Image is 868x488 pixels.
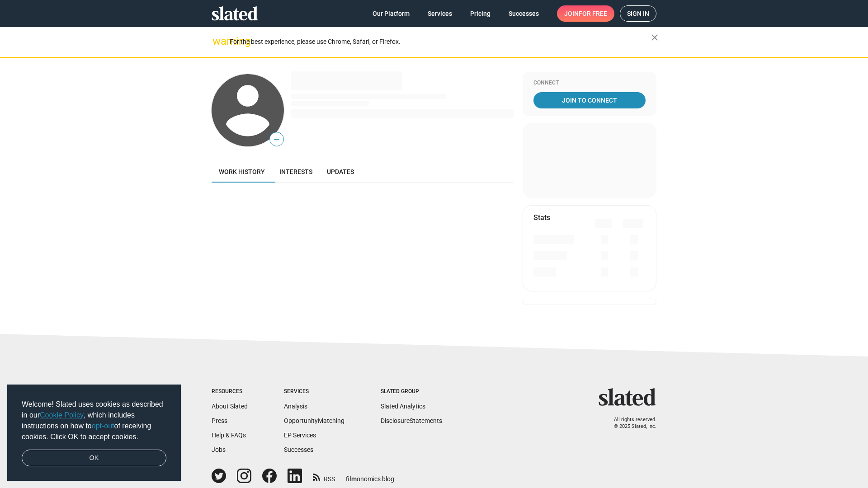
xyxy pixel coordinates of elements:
[509,5,539,22] span: Successes
[92,422,114,430] a: opt-out
[373,5,410,22] span: Our Platform
[212,388,248,395] div: Resources
[230,36,651,48] div: For the best experience, please use Chrome, Safari, or Firefox.
[212,432,246,439] a: Help & FAQs
[40,411,84,419] a: Cookie Policy
[428,5,452,22] span: Services
[381,403,425,410] a: Slated Analytics
[284,432,316,439] a: EP Services
[381,388,442,395] div: Slated Group
[212,446,226,453] a: Jobs
[604,417,656,430] p: All rights reserved. © 2025 Slated, Inc.
[627,6,649,21] span: Sign in
[533,80,646,87] div: Connect
[346,475,357,483] span: film
[22,450,166,467] a: dismiss cookie message
[284,417,344,424] a: OpportunityMatching
[212,36,223,47] mat-icon: warning
[7,385,181,481] div: cookieconsent
[212,161,272,183] a: Work history
[320,161,361,183] a: Updates
[557,5,614,22] a: Joinfor free
[463,5,498,22] a: Pricing
[470,5,491,22] span: Pricing
[272,161,320,183] a: Interests
[649,32,660,43] mat-icon: close
[22,399,166,442] span: Welcome! Slated uses cookies as described in our , which includes instructions on how to of recei...
[212,403,248,410] a: About Slated
[284,446,313,453] a: Successes
[501,5,546,22] a: Successes
[284,403,307,410] a: Analysis
[219,168,265,175] span: Work history
[346,468,394,483] a: filmonomics blog
[535,92,644,108] span: Join To Connect
[564,5,607,22] span: Join
[579,5,607,22] span: for free
[365,5,417,22] a: Our Platform
[313,469,335,483] a: RSS
[327,168,354,175] span: Updates
[279,168,312,175] span: Interests
[533,92,646,108] a: Join To Connect
[270,134,283,145] span: —
[381,417,442,424] a: DisclosureStatements
[212,417,227,424] a: Press
[620,5,656,22] a: Sign in
[284,388,344,395] div: Services
[420,5,459,22] a: Services
[533,213,550,222] mat-card-title: Stats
